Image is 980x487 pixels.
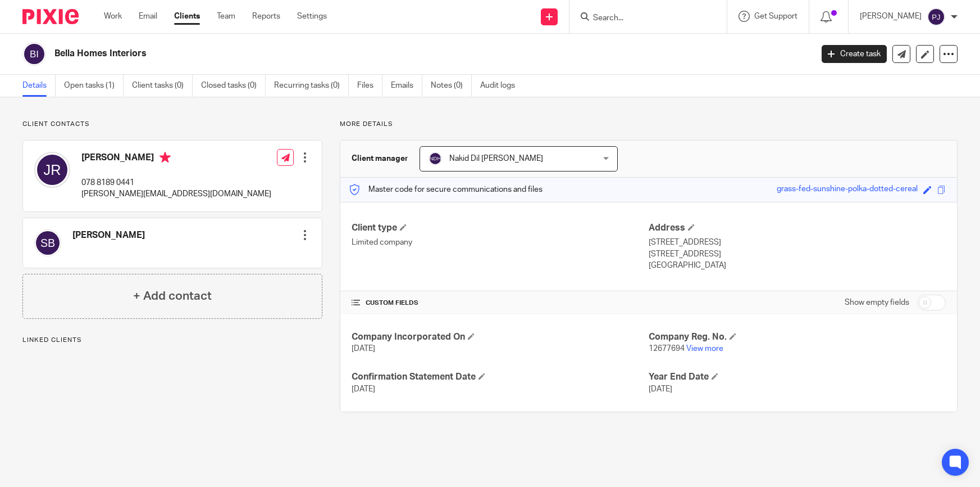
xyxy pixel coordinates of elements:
[431,75,472,97] a: Notes (0)
[352,331,649,343] h4: Company Incorporated On
[480,75,523,97] a: Audit logs
[297,11,327,22] a: Settings
[54,48,655,60] h2: Bella Homes Interiors
[64,75,124,97] a: Open tasks (1)
[845,297,909,308] label: Show empty fields
[104,11,122,22] a: Work
[252,11,280,22] a: Reports
[133,287,212,305] h4: + Add contact
[352,385,375,393] span: [DATE]
[217,11,235,22] a: Team
[649,222,946,234] h4: Address
[352,237,649,248] p: Limited company
[429,152,442,165] img: svg%3E
[649,260,946,271] p: [GEOGRAPHIC_DATA]
[340,120,958,129] p: More details
[34,229,61,256] img: svg%3E
[352,299,649,308] h4: CUSTOM FIELDS
[686,345,723,353] a: View more
[22,42,46,66] img: svg%3E
[22,336,322,345] p: Linked clients
[391,75,422,97] a: Emails
[201,75,266,97] a: Closed tasks (0)
[81,188,271,200] p: [PERSON_NAME][EMAIL_ADDRESS][DOMAIN_NAME]
[139,11,157,22] a: Email
[649,249,946,260] p: [STREET_ADDRESS]
[81,152,271,166] h4: [PERSON_NAME]
[352,345,375,353] span: [DATE]
[649,385,672,393] span: [DATE]
[72,229,145,241] h4: [PERSON_NAME]
[649,237,946,248] p: [STREET_ADDRESS]
[22,75,56,97] a: Details
[777,183,918,196] div: grass-fed-sunshine-polka-dotted-cereal
[34,152,70,188] img: svg%3E
[22,9,79,24] img: Pixie
[274,75,349,97] a: Recurring tasks (0)
[649,331,946,343] h4: Company Reg. No.
[81,177,271,188] p: 078 8189 0441
[159,152,171,163] i: Primary
[649,371,946,383] h4: Year End Date
[449,155,543,163] span: Nakid Dil [PERSON_NAME]
[352,153,408,164] h3: Client manager
[357,75,382,97] a: Files
[822,45,887,63] a: Create task
[132,75,193,97] a: Client tasks (0)
[352,222,649,234] h4: Client type
[352,371,649,383] h4: Confirmation Statement Date
[22,120,322,129] p: Client contacts
[649,345,685,353] span: 12677694
[873,30,927,41] p: Client updated.
[174,11,200,22] a: Clients
[349,184,543,195] p: Master code for secure communications and files
[927,8,945,26] img: svg%3E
